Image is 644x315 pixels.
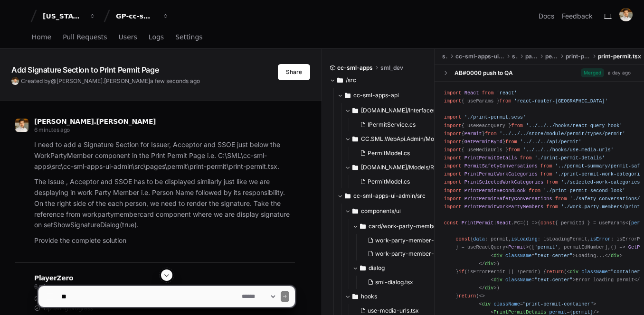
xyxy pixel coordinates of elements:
[525,53,538,60] span: pages
[539,11,554,21] a: Docs
[464,171,538,177] span: PrintPermitWorkCategories
[330,73,427,88] button: /src
[34,176,295,231] p: The Issue , Acceptor and SSOE has to be displayed similarly just like we are desplaying in work P...
[462,220,494,226] span: PrintPermit
[473,236,485,242] span: data
[352,219,450,234] button: card/work-party-member-card
[619,8,633,21] img: avatar
[352,162,358,173] svg: Directory
[11,77,19,85] img: avatar
[511,123,523,129] span: from
[34,139,295,172] p: I need to add a Signature Section for Issuer, Acceptor and SSOE just below the WorkPartyMember co...
[512,53,518,60] span: src
[598,53,641,60] span: print-permit.tsx
[444,155,462,161] span: import
[380,64,403,72] span: sml_dev
[444,179,462,185] span: import
[458,269,464,275] span: if
[546,204,558,210] span: from
[356,175,437,188] button: PermitModel.cs
[520,139,581,145] span: '../../../api/permit'
[523,147,614,153] span: '../../../hooks/use-media-urls'
[485,131,497,137] span: from
[464,90,479,96] span: React
[444,147,462,153] span: import
[546,269,564,275] span: return
[508,244,526,250] span: Permit
[605,253,623,259] span: </ >
[464,196,552,202] span: PrintPermitSafetyConversations
[175,27,202,48] a: Settings
[21,77,200,85] span: Created by
[491,253,576,259] span: < = >
[32,27,51,48] a: Home
[361,164,443,171] span: [DOMAIN_NAME]/Models/Responses
[485,261,493,267] span: div
[444,171,462,177] span: import
[345,204,443,219] button: components/ui
[444,220,459,226] span: const
[352,205,358,217] svg: Directory
[464,188,526,194] span: PrintPermitSecondLook
[590,236,611,242] span: isError
[455,53,504,60] span: cc-sml-apps-ui-admin
[345,90,350,101] svg: Directory
[444,123,462,129] span: import
[520,155,532,161] span: from
[364,247,452,260] button: work-party-member-card.tsx
[464,163,538,169] span: PermitSafetyConversations
[360,262,366,274] svg: Directory
[364,234,452,247] button: work-party-member-card.scss
[345,160,443,175] button: [DOMAIN_NAME]/Models/Responses
[369,222,450,230] span: card/work-party-member-card
[455,236,470,242] span: const
[508,147,520,153] span: from
[511,236,537,242] span: isLoading
[119,27,137,48] a: Users
[614,284,639,309] iframe: Open customer support
[444,114,462,120] span: import
[43,11,84,21] div: [US_STATE] Pacific
[581,68,604,77] span: Merged
[34,235,295,246] p: Provide the complete solution
[464,155,517,161] span: PrintPermitDetails
[353,192,426,200] span: cc-sml-apps-ui-admin/src
[546,179,558,185] span: from
[337,74,343,86] svg: Directory
[57,77,150,84] span: [PERSON_NAME].[PERSON_NAME]
[505,139,517,145] span: from
[112,8,173,25] button: GP-cc-sml-apps
[361,135,443,143] span: CC.SML.WebApi.Admin/Models/Responses
[15,119,28,132] img: avatar
[497,220,511,226] span: React
[444,196,462,202] span: import
[611,244,625,250] span: () =>
[529,188,540,194] span: from
[51,77,57,84] span: @
[444,90,462,96] span: import
[444,98,462,104] span: import
[535,155,605,161] span: './print-permit-details'
[119,34,137,40] span: Users
[278,64,310,80] button: Share
[11,65,159,74] app-text-character-animate: Add Signature Section to Print Permit Page
[464,131,482,137] span: Permit
[345,131,443,147] button: CC.SML.WebApi.Admin/Models/Responses
[535,244,558,250] span: 'permit'
[444,188,462,194] span: import
[523,220,538,226] span: () =>
[514,98,608,104] span: 'react-router-[GEOGRAPHIC_DATA]'
[360,221,366,232] svg: Directory
[63,34,107,40] span: Pull Requests
[464,139,502,145] span: GetPermitById
[442,53,448,60] span: src
[337,88,435,103] button: cc-sml-apps-api
[545,53,558,60] span: permit
[39,8,100,25] button: [US_STATE] Pacific
[346,76,356,84] span: /src
[444,139,462,145] span: import
[34,118,156,125] span: [PERSON_NAME].[PERSON_NAME]
[368,178,410,185] span: PermitModel.cs
[500,131,625,137] span: '../../../store/module/permit/types/permit'
[444,131,462,137] span: import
